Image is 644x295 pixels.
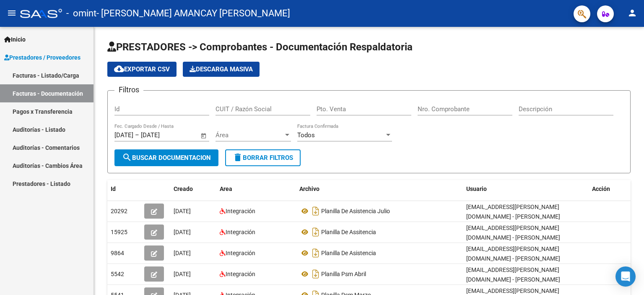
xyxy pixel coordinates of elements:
[174,229,191,235] span: [DATE]
[66,4,96,23] span: - omint
[466,185,487,192] span: Usuario
[233,154,293,162] span: Borrar Filtros
[199,131,209,141] button: Open calendar
[466,204,560,220] span: [EMAIL_ADDRESS][PERSON_NAME][DOMAIN_NAME] - [PERSON_NAME]
[190,65,253,73] span: Descarga Masiva
[122,152,132,162] mat-icon: search
[226,271,255,277] span: Integración
[299,185,319,192] span: Archivo
[107,41,413,53] span: PRESTADORES -> Comprobantes - Documentación Respaldatoria
[114,65,170,73] span: Exportar CSV
[174,185,193,192] span: Creado
[111,229,127,235] span: 15925
[310,246,321,260] i: Descargar documento
[592,185,610,192] span: Acción
[233,152,243,162] mat-icon: delete
[226,250,255,256] span: Integración
[114,149,218,166] button: Buscar Documentacion
[111,185,116,192] span: Id
[321,229,376,235] span: Planilla De Assitencia
[111,208,127,214] span: 20292
[4,35,26,44] span: Inicio
[321,271,366,277] span: Planilla Psm Abril
[296,180,463,198] datatable-header-cell: Archivo
[111,250,124,256] span: 9864
[174,271,191,277] span: [DATE]
[96,4,290,23] span: - [PERSON_NAME] AMANCAY [PERSON_NAME]
[310,225,321,239] i: Descargar documento
[466,225,560,241] span: [EMAIL_ADDRESS][PERSON_NAME][DOMAIN_NAME] - [PERSON_NAME]
[321,250,376,256] span: Planilla De Asistencia
[466,245,560,262] span: [EMAIL_ADDRESS][PERSON_NAME][DOMAIN_NAME] - [PERSON_NAME]
[114,131,133,139] input: Fecha inicio
[174,208,191,214] span: [DATE]
[107,62,177,77] button: Exportar CSV
[627,8,637,18] mat-icon: person
[216,131,283,139] span: Área
[466,266,560,283] span: [EMAIL_ADDRESS][PERSON_NAME][DOMAIN_NAME] - [PERSON_NAME]
[310,204,321,218] i: Descargar documento
[220,185,232,192] span: Area
[463,180,589,198] datatable-header-cell: Usuario
[174,250,191,256] span: [DATE]
[321,208,390,214] span: Planilla De Asistencia Julio
[141,131,182,139] input: Fecha fin
[297,131,315,139] span: Todos
[114,84,143,96] h3: Filtros
[615,266,636,287] div: Open Intercom Messenger
[216,180,296,198] datatable-header-cell: Area
[114,64,124,74] mat-icon: cloud_download
[183,62,260,77] app-download-masive: Descarga masiva de comprobantes (adjuntos)
[7,8,17,18] mat-icon: menu
[183,62,260,77] button: Descarga Masiva
[310,267,321,281] i: Descargar documento
[170,180,216,198] datatable-header-cell: Creado
[111,271,124,277] span: 5542
[122,154,211,162] span: Buscar Documentacion
[589,180,631,198] datatable-header-cell: Acción
[135,131,139,139] span: –
[225,149,301,166] button: Borrar Filtros
[226,208,255,214] span: Integración
[107,180,141,198] datatable-header-cell: Id
[4,53,80,62] span: Prestadores / Proveedores
[226,229,255,235] span: Integración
